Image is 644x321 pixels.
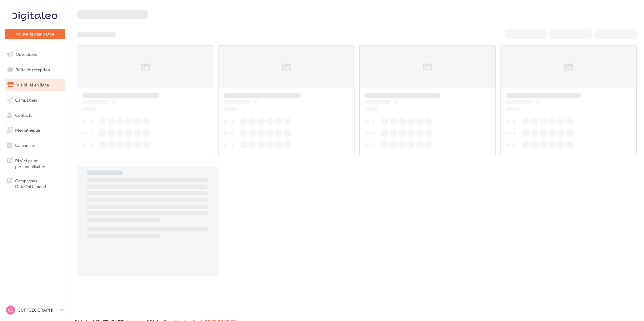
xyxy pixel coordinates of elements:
[15,157,63,170] span: PLV et print personnalisable
[4,63,66,76] a: Boîte de réception
[4,174,66,192] a: Campagnes DataOnDemand
[4,139,66,152] a: Calendrier
[15,97,37,103] span: Campagnes
[18,307,58,313] p: CUP [GEOGRAPHIC_DATA]
[8,307,13,313] span: CC
[15,67,50,72] span: Boîte de réception
[4,79,66,91] a: Visibilité en ligne
[4,94,66,106] a: Campagnes
[16,52,37,57] span: Opérations
[16,82,49,87] span: Visibilité en ligne
[4,109,66,122] a: Contacts
[4,124,66,137] a: Médiathèque
[15,143,36,148] span: Calendrier
[5,304,65,316] a: CC CUP [GEOGRAPHIC_DATA]
[5,29,65,39] button: Nouvelle campagne
[4,154,66,172] a: PLV et print personnalisable
[15,127,40,133] span: Médiathèque
[4,48,66,61] a: Opérations
[15,112,32,117] span: Contacts
[15,177,63,190] span: Campagnes DataOnDemand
